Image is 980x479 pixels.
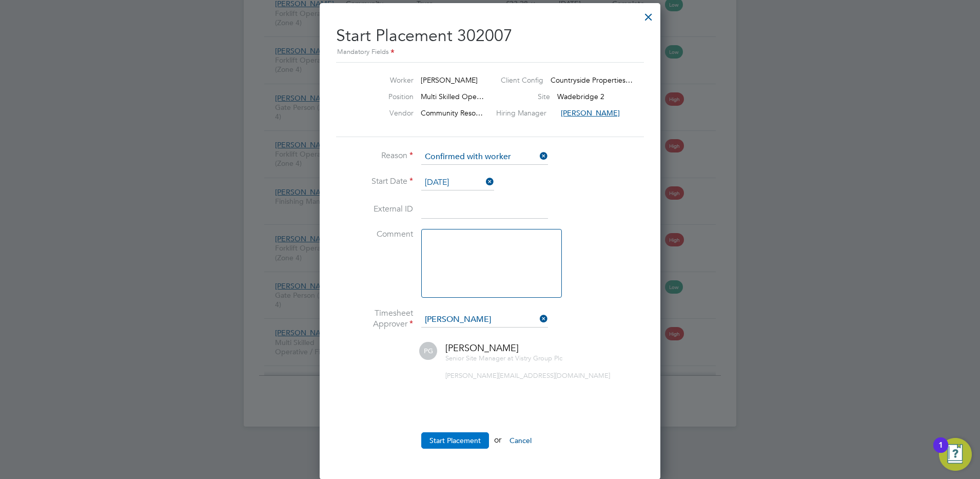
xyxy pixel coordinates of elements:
[357,92,414,101] label: Position
[421,175,494,190] input: Select one
[445,371,610,380] span: [PERSON_NAME][EMAIL_ADDRESS][DOMAIN_NAME]
[496,108,554,118] label: Hiring Manager
[421,108,483,118] span: Community Reso…
[421,149,548,165] input: Select one
[445,354,513,362] span: Senior Site Manager at
[357,108,414,118] label: Vendor
[336,204,413,215] label: External ID
[939,438,972,471] button: Open Resource Center, 1 new notification
[509,92,550,101] label: Site
[336,229,413,240] label: Comment
[421,312,548,328] input: Search for...
[419,342,437,360] span: PG
[501,432,540,449] button: Cancel
[445,342,519,354] span: [PERSON_NAME]
[421,92,484,101] span: Multi Skilled Ope…
[336,308,413,330] label: Timesheet Approver
[336,17,644,58] h2: Start Placement 302007
[336,176,413,187] label: Start Date
[336,432,644,459] li: or
[501,75,543,85] label: Client Config
[421,75,478,85] span: [PERSON_NAME]
[557,92,604,101] span: Wadebridge 2
[551,75,633,85] span: Countryside Properties…
[938,445,943,458] div: 1
[515,354,562,362] span: Vistry Group Plc
[357,75,414,85] label: Worker
[561,108,620,118] span: [PERSON_NAME]
[336,47,644,58] div: Mandatory Fields
[336,150,413,161] label: Reason
[421,432,489,449] button: Start Placement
